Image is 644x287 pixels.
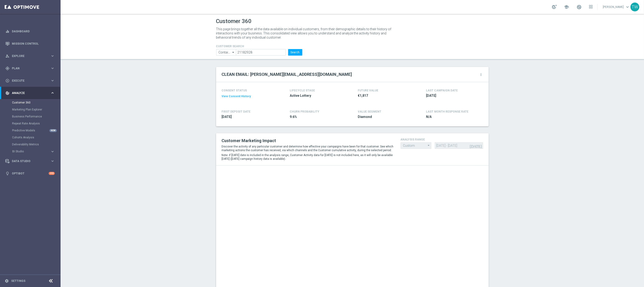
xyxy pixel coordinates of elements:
span: BI Studio [12,150,46,153]
a: Mission Control [12,37,55,50]
a: Customer 360 [12,101,48,104]
div: Data Studio [5,159,50,163]
h4: LIFECYCLE STAGE [290,89,315,92]
span: Active Lottery [290,93,344,98]
i: play_circle_outline [5,79,10,83]
a: Repeat Rate Analysis [12,122,48,125]
button: View Consent History [222,94,251,98]
span: 2024-07-22 [222,115,276,119]
div: Optibot [5,167,55,180]
i: keyboard_arrow_right [50,159,55,163]
p: Discover the activity of any particular customer and determine how effective your campaigns have ... [222,145,394,152]
span: 2025-03-25 [426,93,480,98]
button: Search [288,49,302,56]
span: keyboard_arrow_down [625,4,630,10]
div: Customer 360 [12,99,60,106]
a: Optibot [12,167,49,180]
div: Business Performance [12,113,60,120]
input: Enter CID, Email, name or phone [236,49,286,56]
div: Analyze [5,91,50,95]
div: Plan [5,66,50,70]
span: €1,817 [358,93,412,98]
button: Data Studio keyboard_arrow_right [5,159,55,163]
h4: FIRST DEPOSIT DATE [222,110,251,113]
i: arrow_drop_down [426,143,431,148]
i: keyboard_arrow_right [50,66,55,70]
div: TW [630,3,639,11]
button: play_circle_outline Execute keyboard_arrow_right [5,79,55,83]
div: Deliverability Metrics [12,141,60,148]
button: gps_fixed Plan keyboard_arrow_right [5,67,55,70]
a: [PERSON_NAME]keyboard_arrow_down [602,3,630,10]
a: Dashboard [12,25,55,37]
a: Marketing Plan Explorer [12,108,48,111]
p: Note: if [DATE] date is included in the analysis range, Customer Activity data for [DATE] is not ... [222,153,394,161]
div: +10 [49,172,55,175]
div: Cohorts Analysis [12,134,60,141]
button: person_search Explore keyboard_arrow_right [5,54,55,58]
h2: Customer Marketing Impact [222,138,394,143]
i: more_vert [479,73,483,77]
span: Diamond [358,115,412,119]
i: track_changes [5,91,10,95]
h4: LAST CAMPAIGN DATE [426,89,458,92]
a: Cohorts Analysis [12,136,48,139]
div: Dashboard [5,25,55,37]
a: Predictive Models [12,129,48,132]
span: 9.6% [290,115,344,119]
span: Plan [12,67,50,70]
h4: FUTURE VALUE [358,89,378,92]
button: Mission Control [5,42,55,46]
span: CHURN PROBABILITY [290,110,319,113]
span: Data Studio [12,160,50,163]
i: arrow_drop_down [231,49,236,55]
i: lightbulb [5,171,10,176]
div: Predictive Models [12,127,60,134]
span: Analyze [12,92,50,94]
span: Execute [12,79,50,82]
h4: CUSTOMER SEARCH [216,45,302,48]
i: keyboard_arrow_right [50,149,55,154]
div: Mission Control [5,37,55,50]
p: This page brings together all the data available on individual customers, from their demographic ... [216,27,395,40]
span: school [564,4,569,10]
a: Settings [11,280,25,282]
span: LAST MONTH RESPONSE RATE [426,110,468,113]
h4: VALUE SEGMENT [358,110,382,113]
h1: Customer 360 [216,18,489,25]
i: gps_fixed [5,66,10,70]
span: N/A [426,115,480,119]
i: person_search [5,54,10,58]
input: Contains [216,49,236,56]
div: Execute [5,79,50,83]
div: Explore [5,54,50,58]
div: NEW [49,129,57,132]
div: Marketing Plan Explorer [12,106,60,113]
h4: analysis range [401,138,483,141]
div: Repeat Rate Analysis [12,120,60,127]
h4: CONSENT STATUS [222,89,276,92]
i: keyboard_arrow_right [50,78,55,83]
a: Business Performance [12,115,48,118]
span: Explore [12,55,50,57]
button: BI Studio keyboard_arrow_right [12,150,55,153]
button: equalizer Dashboard [5,30,55,33]
i: equalizer [5,29,10,33]
a: Deliverability Metrics [12,143,48,146]
div: BI Studio [12,150,50,153]
i: keyboard_arrow_right [50,54,55,58]
i: settings [5,279,9,283]
div: BI Studio [12,148,60,155]
button: lightbulb Optibot +10 [5,172,55,175]
h2: CLEAN EMAIL: [PERSON_NAME][EMAIL_ADDRESS][DOMAIN_NAME] [222,72,352,77]
button: track_changes Analyze keyboard_arrow_right [5,91,55,95]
